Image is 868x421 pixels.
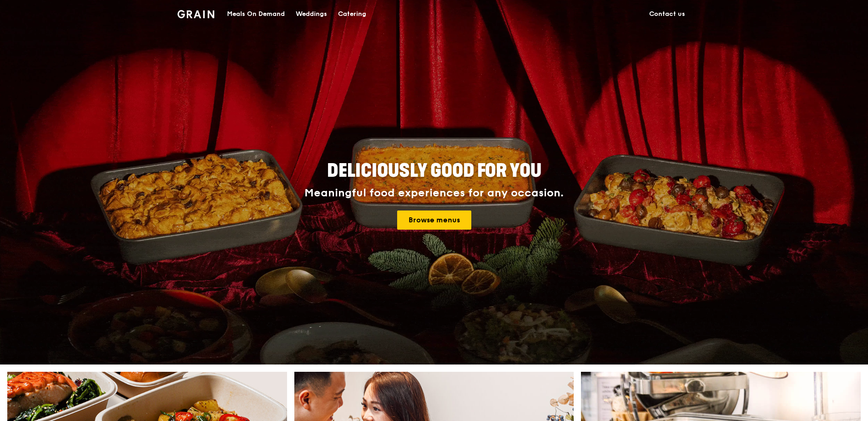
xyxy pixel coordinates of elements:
img: Grain [177,10,214,18]
a: Weddings [290,0,333,28]
a: Contact us [644,0,691,28]
div: Meaningful food experiences for any occasion. [270,187,598,200]
a: Browse menus [397,210,471,230]
span: Deliciously good for you [327,160,541,182]
div: Catering [338,0,366,28]
a: Catering [333,0,372,28]
div: Weddings [296,0,327,28]
div: Meals On Demand [227,0,285,28]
